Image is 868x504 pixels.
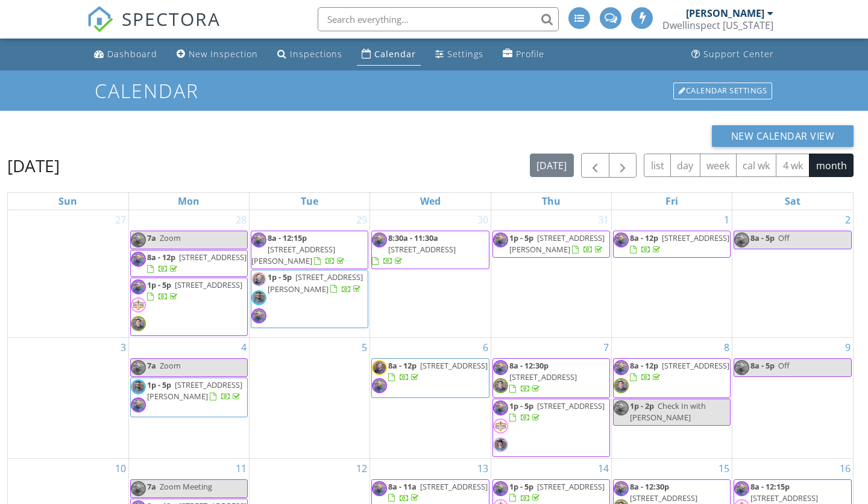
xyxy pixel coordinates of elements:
button: week [700,154,737,177]
div: Calendar Settings [673,82,772,99]
img: fabian_headshot_v3.jpg [131,379,146,394]
img: benji_dwell_v2.jpg [131,360,146,375]
img: benji_dwell_v2.jpg [131,252,146,267]
a: 8a - 12:30p [STREET_ADDRESS] [509,360,577,394]
a: 8a - 12:30p [STREET_ADDRESS] [492,358,610,398]
a: New Inspection [172,43,263,66]
span: [STREET_ADDRESS][PERSON_NAME] [251,244,335,266]
img: The Best Home Inspection Software - Spectora [87,6,113,33]
img: benji_dwell_v2.jpg [251,308,266,323]
a: Saturday [782,193,803,210]
button: month [809,154,854,177]
span: [STREET_ADDRESS] [630,493,697,503]
span: Off [778,232,790,243]
span: Zoom [160,232,181,243]
a: Go to August 7, 2025 [601,338,611,357]
img: cody_dwellinspectaz.png [131,316,146,331]
img: benji_dwell_v2.jpg [734,481,749,496]
span: [STREET_ADDRESS][PERSON_NAME] [268,272,363,294]
span: 8a - 11a [388,481,417,492]
a: 1p - 5p [STREET_ADDRESS][PERSON_NAME] [251,270,368,328]
img: azsewer_logo_400x400.jpg [493,418,508,434]
a: 1p - 5p [STREET_ADDRESS] [492,399,610,457]
img: benji_dwell_v2.jpg [734,232,749,247]
img: benji_dwell_v2.jpg [734,360,749,375]
td: Go to August 3, 2025 [8,337,128,458]
a: 8a - 12p [STREET_ADDRESS] [130,250,248,277]
a: Friday [663,193,681,210]
img: benji_dwell_v2.jpg [493,400,508,415]
div: Support Center [703,48,774,60]
a: 8a - 12p [STREET_ADDRESS] [147,252,247,274]
img: luke_v4.png [493,437,508,452]
a: Thursday [539,193,563,210]
span: [STREET_ADDRESS] [175,279,242,290]
span: SPECTORA [122,6,221,31]
span: 8a - 12:15p [268,232,307,243]
a: 8a - 12p [STREET_ADDRESS] [630,232,729,255]
span: 7a [147,232,156,243]
span: 8a - 12p [630,360,658,371]
a: SPECTORA [87,16,221,42]
a: Settings [430,43,488,66]
img: benji_dwell_v2.jpg [493,232,508,247]
img: benji_dwell_v2.jpg [372,232,387,247]
img: benji_dwell_v2.jpg [251,232,266,247]
img: cody_dwellinspectaz.png [614,378,629,393]
a: 8a - 12p [STREET_ADDRESS] [630,360,729,382]
a: 8:30a - 11:30a [STREET_ADDRESS] [372,232,456,266]
img: benji_dwell_v2.jpg [493,481,508,496]
a: Go to August 2, 2025 [843,210,853,229]
div: Dashboard [107,48,157,60]
a: 1p - 5p [STREET_ADDRESS] [147,279,242,302]
a: Go to July 30, 2025 [475,210,491,229]
button: day [670,154,700,177]
a: Go to August 5, 2025 [359,338,370,357]
a: 8a - 11a [STREET_ADDRESS] [388,481,488,503]
span: 8a - 12:30p [630,481,669,492]
a: Go to August 12, 2025 [354,459,370,478]
a: Go to August 6, 2025 [480,338,491,357]
a: Go to August 16, 2025 [837,459,853,478]
td: Go to August 8, 2025 [611,337,732,458]
a: Go to July 29, 2025 [354,210,370,229]
span: [STREET_ADDRESS] [509,372,577,382]
span: [STREET_ADDRESS] [662,360,729,371]
span: 8a - 12:15p [750,481,790,492]
span: [STREET_ADDRESS][PERSON_NAME] [509,232,605,255]
a: Profile [498,43,549,66]
span: 8a - 12p [388,360,417,371]
img: dwell_inspect15_websize.jpg [251,272,266,287]
button: Previous month [581,153,609,178]
img: benji_dwell_v2.jpg [131,397,146,412]
img: benji_dwell_v2.jpg [131,279,146,294]
img: benji_dwell_v2.jpg [493,360,508,375]
td: Go to August 4, 2025 [128,337,249,458]
a: 1p - 5p [STREET_ADDRESS][PERSON_NAME] [130,378,248,417]
span: 7a [147,360,156,371]
a: 1p - 5p [STREET_ADDRESS] [509,481,605,503]
a: 1p - 5p [STREET_ADDRESS][PERSON_NAME] [147,379,242,402]
td: Go to August 5, 2025 [250,337,370,458]
a: Inspections [272,43,347,66]
td: Go to August 2, 2025 [732,210,853,337]
div: New Inspection [189,48,258,60]
span: [STREET_ADDRESS][PERSON_NAME] [147,379,242,402]
input: Search everything... [318,7,559,31]
a: Calendar [357,43,421,66]
a: Dashboard [89,43,162,66]
div: Calendar [374,48,416,60]
a: Go to August 14, 2025 [596,459,611,478]
a: Support Center [687,43,779,66]
td: Go to July 29, 2025 [250,210,370,337]
a: 8a - 12p [STREET_ADDRESS] [613,358,731,398]
button: list [644,154,671,177]
a: 8a - 12p [STREET_ADDRESS] [613,231,731,258]
div: Profile [516,48,544,60]
button: New Calendar View [712,125,854,147]
span: 1p - 5p [268,272,292,282]
a: 1p - 5p [STREET_ADDRESS][PERSON_NAME] [509,232,605,255]
img: benji_dwell_v2.jpg [614,232,629,247]
a: 1p - 5p [STREET_ADDRESS] [509,400,605,423]
span: 8:30a - 11:30a [388,232,438,243]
